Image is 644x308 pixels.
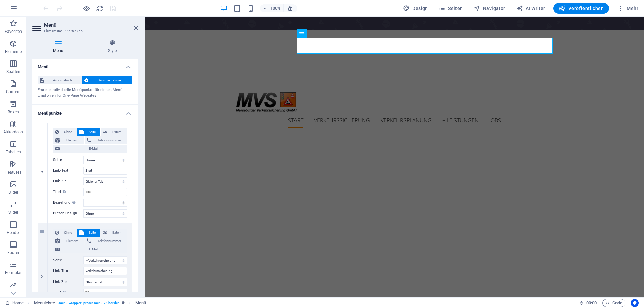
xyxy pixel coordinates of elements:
[62,136,82,144] span: Element
[109,229,125,237] span: Extern
[62,237,82,245] span: Element
[53,136,84,144] button: Element
[32,40,87,54] h4: Menü
[403,5,428,12] span: Design
[260,4,284,12] button: 100%
[83,167,127,175] input: Link-Text...
[93,237,125,245] span: Telefonnummer
[53,256,83,264] label: Seite
[5,49,22,54] p: Elemente
[82,4,90,12] button: Klicke hier, um den Vorschau-Modus zu verlassen
[38,87,132,99] div: Erstelle individuelle Menüpunkte für dieses Menü. Empfohlen für One-Page Websites
[85,136,127,144] button: Telefonnummer
[5,299,24,307] a: Klick, um Auswahl aufzuheben. Doppelklick öffnet Seitenverwaltung
[61,229,75,237] span: Ohne
[37,170,47,175] em: 1
[62,245,125,253] span: E-Mail
[7,230,20,235] p: Header
[53,145,127,153] button: E-Mail
[53,267,83,275] label: Link-Text
[53,245,127,253] button: E-Mail
[5,170,21,175] p: Features
[122,301,125,305] i: Dieses Element ist ein anpassbares Preset
[38,76,82,84] button: Automatisch
[602,299,625,307] button: Code
[436,3,466,14] button: Seiten
[5,29,22,34] p: Favoriten
[53,289,83,297] label: Titel
[58,299,119,307] span: . menu-wrapper .preset-menu-v2-border
[83,289,127,297] input: Titel
[80,22,96,29] span: 06217
[53,188,83,196] label: Titel
[559,5,604,12] span: Veröffentlichen
[605,299,622,307] span: Code
[53,278,83,286] label: Link-Ziel
[287,5,293,11] i: Bei Größenänderung Zoomstufe automatisch an das gewählte Gerät anpassen.
[617,5,638,12] span: Mehr
[3,129,23,135] p: Akkordeon
[439,5,463,12] span: Seiten
[135,299,146,307] span: Klick zum Auswählen. Doppelklick zum Bearbeiten
[90,76,130,84] span: Benutzerdefiniert
[6,69,20,74] p: Spalten
[53,237,84,245] button: Element
[62,145,125,153] span: E-Mail
[53,22,79,29] span: Merseburg
[101,128,127,136] button: Extern
[5,21,488,29] p: ,
[5,270,22,275] p: Formular
[53,199,83,207] label: Beziehung
[6,89,21,95] p: Content
[96,4,104,12] button: reload
[44,28,124,34] h3: Element #ed-772762255
[8,190,19,195] p: Bilder
[82,76,132,84] button: Benutzerdefiniert
[86,229,99,237] span: Seite
[8,109,19,115] p: Boxen
[34,299,55,307] span: Klick zum Auswählen. Doppelklick zum Bearbeiten
[77,128,101,136] button: Seite
[53,229,77,237] button: Ohne
[93,136,125,144] span: Telefonnummer
[37,274,47,279] em: 2
[471,3,508,14] button: Navigator
[591,300,592,305] span: :
[44,22,138,28] h2: Menü
[586,299,597,307] span: 00 00
[270,4,281,12] h6: 100%
[32,59,138,71] h4: Menü
[96,5,104,12] i: Seite neu laden
[32,105,138,117] h4: Menüpunkte
[85,237,127,245] button: Telefonnummer
[579,299,597,307] h6: Session-Zeit
[87,40,138,54] h4: Style
[8,210,19,215] p: Slider
[400,3,431,14] div: Design (Strg+Alt+Y)
[7,47,93,54] a: [EMAIL_ADDRESS][DOMAIN_NAME]
[5,35,46,43] span: 03461 / 35 28 04
[516,5,545,12] span: AI Writer
[53,177,83,185] label: Link-Ziel
[61,128,75,136] span: Ohne
[553,3,609,14] button: Veröffentlichen
[34,299,146,307] nav: breadcrumb
[6,149,21,155] p: Tabellen
[77,229,101,237] button: Seite
[614,3,641,14] button: Mehr
[5,22,52,29] span: [STREET_ADDRESS]
[7,250,19,255] p: Footer
[83,267,127,275] input: Link-Text...
[83,188,127,196] input: Titel
[400,3,431,14] button: Design
[474,5,505,12] span: Navigator
[46,76,80,84] span: Automatisch
[109,128,125,136] span: Extern
[53,156,83,164] label: Seite
[86,128,99,136] span: Seite
[53,209,83,218] label: Button Design
[631,299,639,307] button: Usercentrics
[53,167,83,175] label: Link-Text
[101,229,127,237] button: Extern
[514,3,548,14] button: AI Writer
